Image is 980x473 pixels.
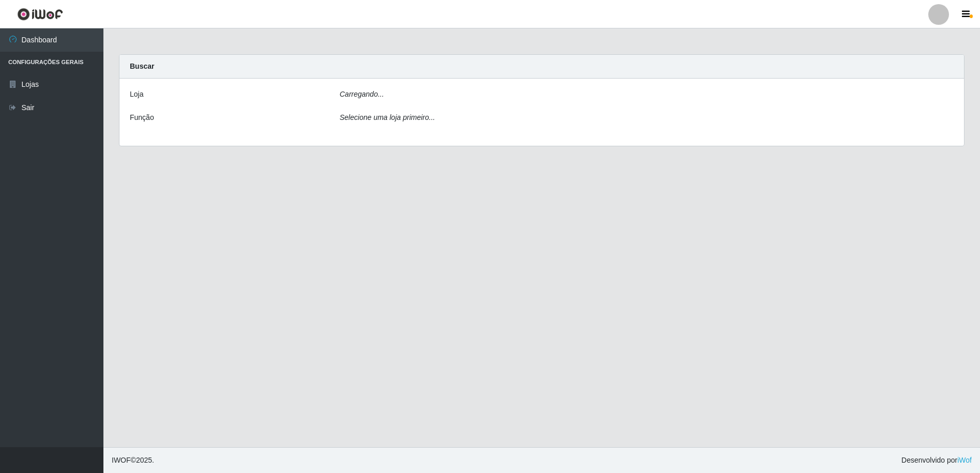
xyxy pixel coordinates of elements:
[17,8,63,21] img: CoreUI Logo
[130,112,154,123] label: Função
[112,455,154,466] span: © 2025 .
[112,456,131,464] span: IWOF
[957,456,972,464] a: iWof
[130,62,154,70] strong: Buscar
[340,90,384,98] i: Carregando...
[340,113,435,121] i: Selecione uma loja primeiro...
[130,89,143,100] label: Loja
[901,455,972,466] span: Desenvolvido por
